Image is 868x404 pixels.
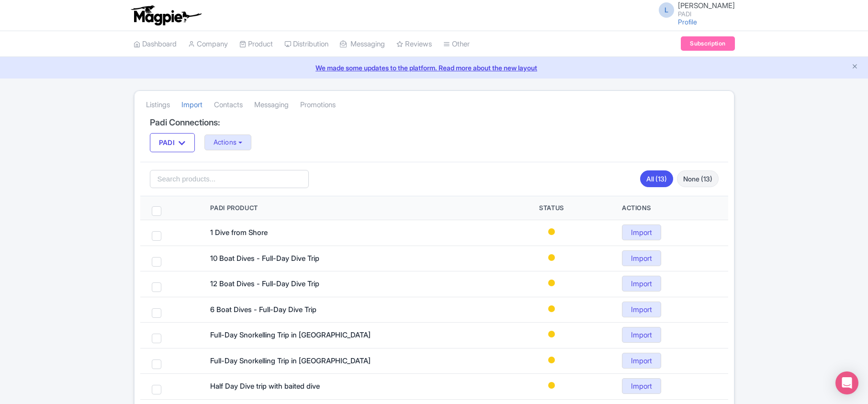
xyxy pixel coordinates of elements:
[851,62,858,73] button: Close announcement
[681,36,734,51] a: Subscription
[181,92,203,118] a: Import
[150,133,195,152] button: PADI
[210,381,481,392] div: Half Day Dive trip with baited dive
[622,378,661,394] a: Import
[210,227,481,238] div: 1 Dive from Shore
[239,31,273,57] a: Product
[214,92,243,118] a: Contacts
[129,5,203,26] img: logo-ab69f6fb50320c5b225c76a69d11143b.png
[653,2,735,17] a: L [PERSON_NAME] PADI
[678,1,735,10] span: [PERSON_NAME]
[622,327,661,343] a: Import
[622,276,661,292] a: Import
[622,302,661,317] a: Import
[254,92,289,118] a: Messaging
[677,170,719,187] a: None (13)
[204,135,252,150] button: Actions
[210,279,481,290] div: 12 Boat Dives - Full-Day Dive Trip
[210,253,481,264] div: 10 Boat Dives - Full-Day Dive Trip
[300,92,336,118] a: Promotions
[622,250,661,266] a: Import
[396,31,432,57] a: Reviews
[678,18,697,26] a: Profile
[659,2,674,18] span: L
[188,31,228,57] a: Company
[610,196,728,220] th: Actions
[199,196,493,220] th: Padi Product
[622,353,661,369] a: Import
[443,31,470,57] a: Other
[210,330,481,341] div: Full-Day Snorkelling Trip in Ras Mohamed
[6,63,862,73] a: We made some updates to the platform. Read more about the new layout
[493,196,610,220] th: Status
[622,224,661,240] a: Import
[678,11,735,17] small: PADI
[146,92,170,118] a: Listings
[640,170,673,187] a: All (13)
[340,31,385,57] a: Messaging
[210,304,481,315] div: 6 Boat Dives - Full-Day Dive Trip
[835,371,858,394] div: Open Intercom Messenger
[210,356,481,367] div: Full-Day Snorkelling Trip in Tiran Island
[150,170,309,188] input: Search products...
[150,118,719,127] h4: Padi Connections:
[284,31,328,57] a: Distribution
[134,31,177,57] a: Dashboard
